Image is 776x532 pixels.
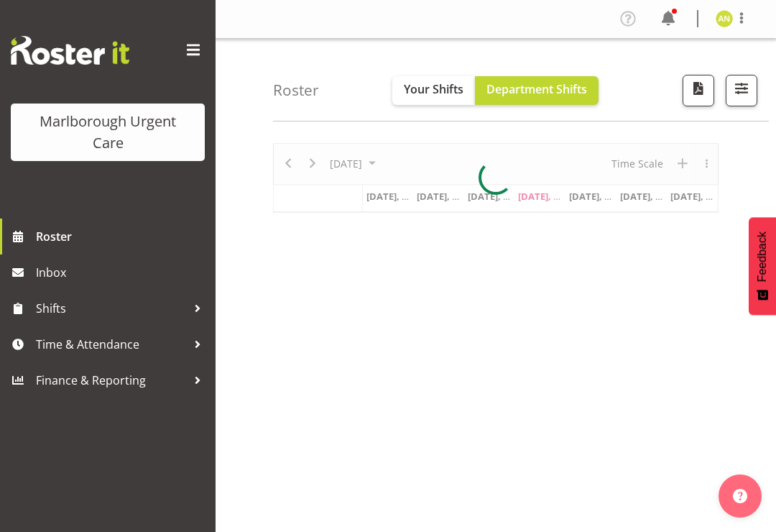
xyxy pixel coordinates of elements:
span: Roster [36,226,208,247]
span: Time & Attendance [36,334,187,355]
span: Shifts [36,298,187,319]
span: Department Shifts [486,81,587,97]
button: Filter Shifts [726,75,757,106]
img: alysia-newman-woods11835.jpg [716,10,733,27]
h4: Roster [273,82,319,98]
span: Feedback [756,231,769,282]
button: Download a PDF of the roster according to the set date range. [683,75,714,106]
button: Department Shifts [475,76,599,105]
img: Rosterit website logo [11,36,129,65]
img: help-xxl-2.png [733,489,747,503]
button: Your Shifts [392,76,475,105]
button: Feedback - Show survey [749,217,776,315]
span: Inbox [36,262,208,283]
span: Finance & Reporting [36,370,187,391]
span: Your Shifts [404,81,463,97]
div: Marlborough Urgent Care [25,111,190,154]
